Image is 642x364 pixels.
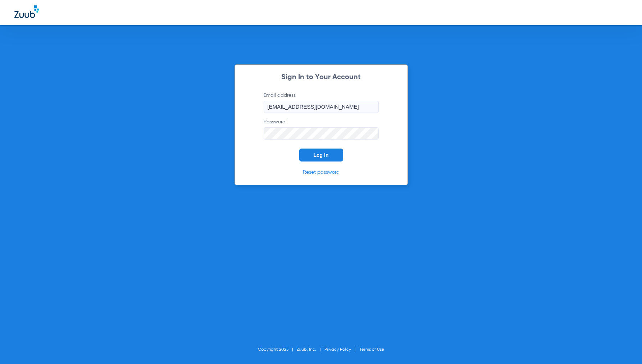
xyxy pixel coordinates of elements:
span: Log In [314,152,329,158]
a: Reset password [303,170,340,175]
h2: Sign In to Your Account [253,74,390,81]
label: Email address [264,92,379,113]
input: Password [264,127,379,140]
a: Privacy Policy [324,347,351,352]
img: Zuub Logo [14,5,39,18]
iframe: Chat Widget [606,329,642,364]
button: Log In [299,149,343,161]
li: Zuub, Inc. [297,346,324,353]
label: Password [264,118,379,140]
input: Email address [264,101,379,113]
li: Copyright 2025 [258,346,297,353]
a: Terms of Use [359,347,384,352]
